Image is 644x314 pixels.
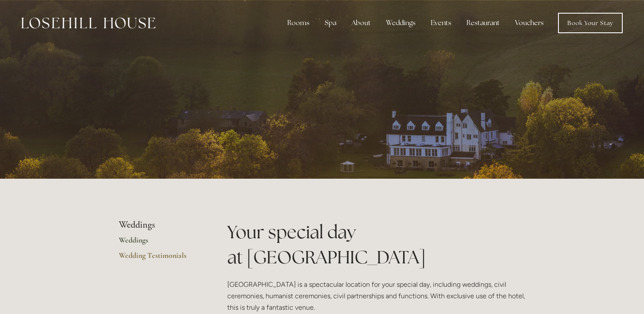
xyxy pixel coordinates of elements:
[424,14,458,31] div: Events
[119,235,200,251] a: Weddings
[318,14,343,31] div: Spa
[227,279,526,314] p: [GEOGRAPHIC_DATA] is a spectacular location for your special day, including weddings, civil cerem...
[280,14,316,31] div: Rooms
[119,220,200,231] li: Weddings
[508,14,550,31] a: Vouchers
[119,251,200,266] a: Wedding Testimonials
[460,14,507,31] div: Restaurant
[227,220,526,270] h1: Your special day at [GEOGRAPHIC_DATA]
[379,14,422,31] div: Weddings
[558,13,623,33] a: Book Your Stay
[21,17,155,29] img: Losehill House
[345,14,378,31] div: About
